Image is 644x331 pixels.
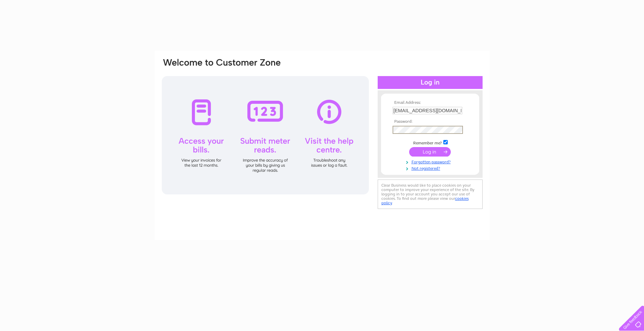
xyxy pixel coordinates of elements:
[393,158,469,165] a: Forgotten password?
[393,165,469,171] a: Not registered?
[391,100,469,105] th: Email Address:
[391,139,469,146] td: Remember me?
[378,180,483,209] div: Clear Business would like to place cookies on your computer to improve your experience of the sit...
[409,147,451,157] input: Submit
[391,119,469,124] th: Password:
[381,196,469,205] a: cookies policy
